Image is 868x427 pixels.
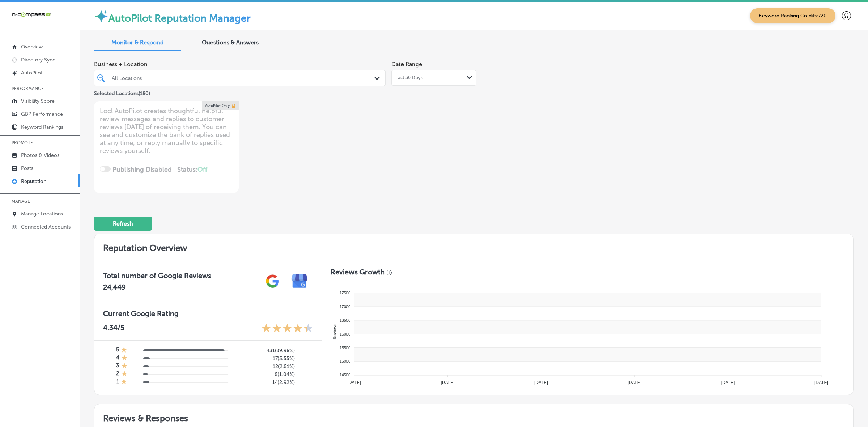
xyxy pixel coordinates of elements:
[441,380,455,385] tspan: [DATE]
[121,354,128,362] div: 1 Star
[395,75,423,81] span: Last 30 Days
[103,309,313,318] h3: Current Google Rating
[234,379,295,385] h5: 14 ( 2.92% )
[340,359,351,363] tspan: 15000
[814,380,828,385] tspan: [DATE]
[348,380,361,385] tspan: [DATE]
[21,178,46,184] p: Reputation
[21,124,63,130] p: Keyword Rankings
[94,87,150,97] p: Selected Locations ( 180 )
[21,224,71,230] p: Connected Accounts
[103,271,211,280] h3: Total number of Google Reviews
[259,268,286,295] img: gPZS+5FD6qPJAAAAABJRU5ErkJggg==
[94,9,109,24] img: autopilot-icon
[286,268,313,295] img: e7ababfa220611ac49bdb491a11684a6.png
[340,373,351,377] tspan: 14500
[332,324,337,340] text: Reviews
[234,371,295,377] h5: 5 ( 1.04% )
[121,370,128,378] div: 1 Star
[116,378,119,386] h4: 1
[109,12,251,24] label: AutoPilot Reputation Manager
[261,323,313,334] div: 4.34 Stars
[121,346,127,354] div: 1 Star
[21,98,55,104] p: Visibility Score
[340,304,351,309] tspan: 17000
[121,378,127,386] div: 1 Star
[116,354,119,362] h4: 4
[628,380,642,385] tspan: [DATE]
[94,61,386,68] span: Business + Location
[116,370,119,378] h4: 2
[116,346,119,354] h4: 5
[750,8,835,23] span: Keyword Ranking Credits: 720
[340,291,351,295] tspan: 17500
[391,61,422,68] label: Date Range
[121,362,128,370] div: 1 Star
[202,39,259,46] span: Questions & Answers
[340,346,351,350] tspan: 15500
[331,268,385,276] h3: Reviews Growth
[234,363,295,370] h5: 12 ( 2.51% )
[340,332,351,336] tspan: 16000
[111,39,164,46] span: Monitor & Respond
[21,70,43,76] p: AutoPilot
[112,75,375,81] div: All Locations
[21,165,33,171] p: Posts
[340,318,351,323] tspan: 16500
[234,355,295,362] h5: 17 ( 3.55% )
[116,362,119,370] h4: 3
[534,380,548,385] tspan: [DATE]
[103,323,124,334] p: 4.34 /5
[21,44,43,50] p: Overview
[12,11,51,18] img: 660ab0bf-5cc7-4cb8-ba1c-48b5ae0f18e60NCTV_CLogo_TV_Black_-500x88.png
[21,111,63,117] p: GBP Performance
[234,347,295,354] h5: 431 ( 89.98% )
[94,217,152,231] button: Refresh
[103,283,211,291] h2: 24,449
[21,57,55,63] p: Directory Sync
[21,152,59,158] p: Photos & Videos
[21,211,63,217] p: Manage Locations
[94,234,853,259] h2: Reputation Overview
[721,380,735,385] tspan: [DATE]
